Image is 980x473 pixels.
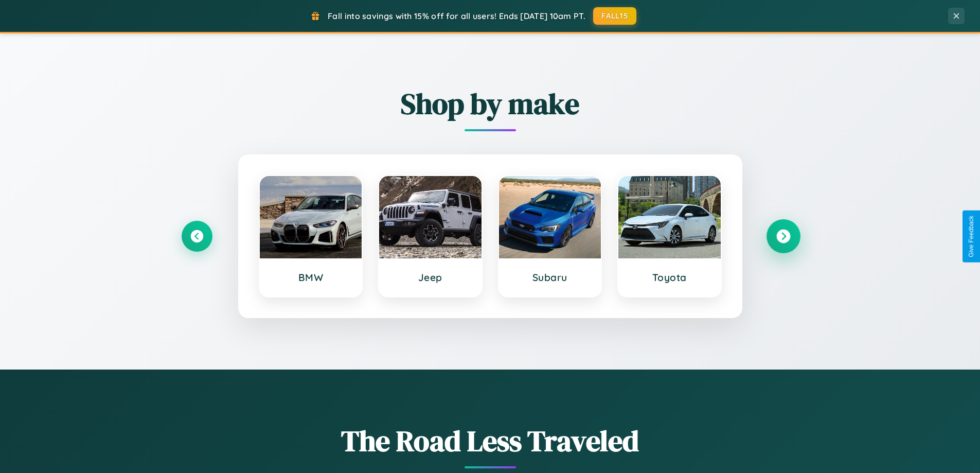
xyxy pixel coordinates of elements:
[509,271,591,284] h3: Subaru
[593,7,636,25] button: FALL15
[182,84,799,124] h2: Shop by make
[968,216,975,257] div: Give Feedback
[389,271,471,284] h3: Jeep
[270,271,352,284] h3: BMW
[182,421,799,461] h1: The Road Less Traveled
[629,271,710,284] h3: Toyota
[328,11,585,21] span: Fall into savings with 15% off for all users! Ends [DATE] 10am PT.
